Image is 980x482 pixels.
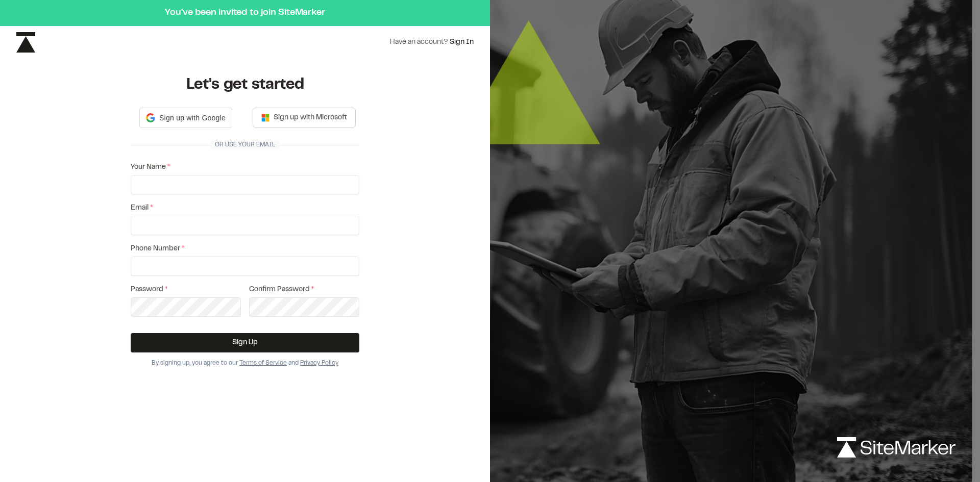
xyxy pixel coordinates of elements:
[131,243,359,255] label: Phone Number
[211,140,279,149] span: Or use your email
[139,108,232,128] div: Sign up with Google
[131,284,241,295] label: Password
[159,113,226,123] span: Sign up with Google
[131,359,359,368] div: By signing up, you agree to our and
[837,437,955,458] img: logo-white-rebrand.svg
[239,359,287,368] button: Terms of Service
[131,162,359,173] label: Your Name
[131,333,359,352] button: Sign Up
[16,32,35,53] img: icon-black-rebrand.svg
[131,75,359,95] h1: Let's get started
[249,284,359,295] label: Confirm Password
[450,39,474,45] a: Sign In
[253,108,356,128] button: Sign up with Microsoft
[131,202,359,214] label: Email
[300,359,338,368] button: Privacy Policy
[390,37,474,48] div: Have an account?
